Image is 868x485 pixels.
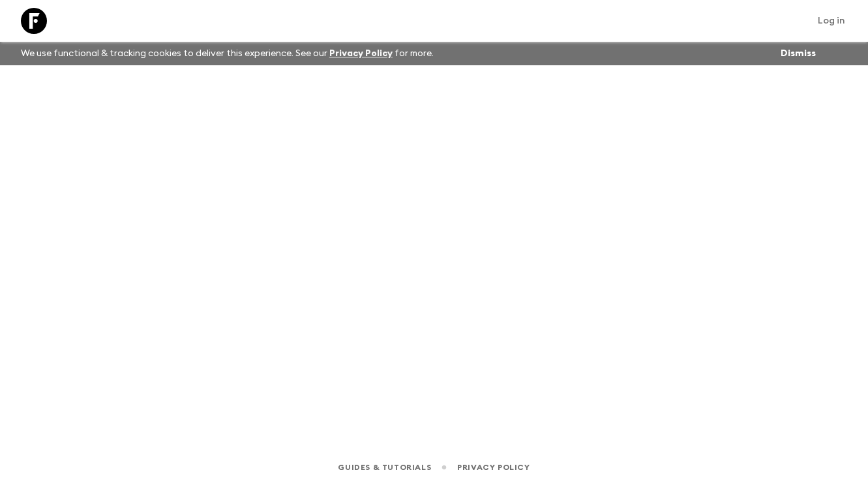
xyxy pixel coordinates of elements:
[811,12,852,30] a: Log in
[16,42,439,65] p: We use functional & tracking cookies to deliver this experience. See our for more.
[338,460,431,475] a: Guides & Tutorials
[329,49,393,58] a: Privacy Policy
[777,44,819,63] button: Dismiss
[457,460,530,475] a: Privacy Policy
